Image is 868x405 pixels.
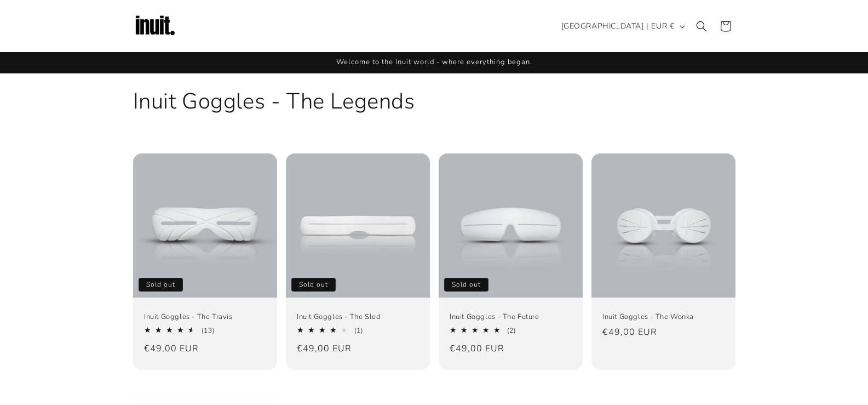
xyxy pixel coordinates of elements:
[144,312,266,322] a: Inuit Goggles - The Travis
[336,57,532,67] span: Welcome to the Inuit world - where everything began.
[297,312,419,322] a: Inuit Goggles - The Sled
[133,52,735,73] div: Announcement
[689,14,714,38] summary: Search
[602,312,725,322] a: Inuit Goggles - The Wonka
[133,87,735,116] h1: Inuit Goggles - The Legends
[555,16,689,37] button: [GEOGRAPHIC_DATA] | EUR €
[561,20,675,32] span: [GEOGRAPHIC_DATA] | EUR €
[450,312,572,322] a: Inuit Goggles - The Future
[133,4,177,48] img: Inuit Logo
